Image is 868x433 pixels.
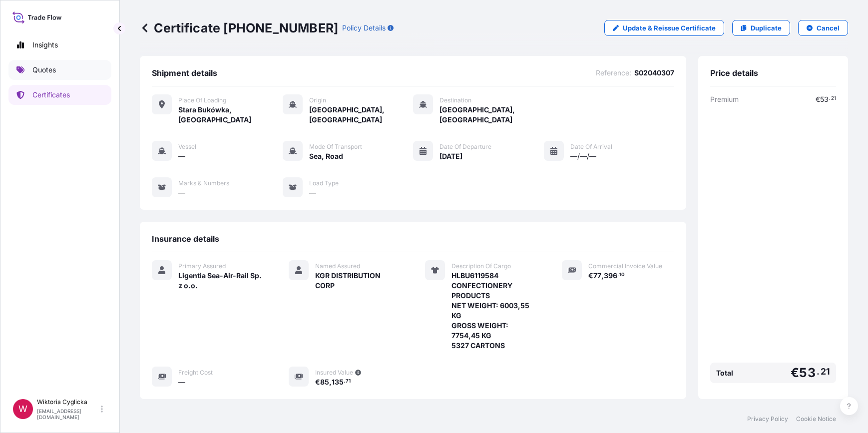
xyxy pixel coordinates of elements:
[178,179,229,187] span: Marks & Numbers
[315,379,320,386] span: €
[178,105,283,125] span: Stara Bukówka, [GEOGRAPHIC_DATA]
[178,369,213,377] span: Freight Cost
[178,96,226,104] span: Place of Loading
[798,20,848,36] button: Cancel
[817,369,820,375] span: .
[32,65,56,75] p: Quotes
[817,23,840,33] p: Cancel
[821,369,830,375] span: 21
[178,143,196,151] span: Vessel
[332,379,344,386] span: 135
[178,262,226,270] span: Primary Assured
[309,151,343,161] span: Sea, Road
[751,23,782,33] p: Duplicate
[309,179,339,187] span: Load Type
[593,272,601,279] span: 77
[588,262,662,270] span: Commercial Invoice Value
[18,404,27,414] span: W
[152,68,217,78] span: Shipment details
[439,105,544,125] span: [GEOGRAPHIC_DATA], [GEOGRAPHIC_DATA]
[791,367,799,379] span: €
[315,271,402,291] span: KGR DISTRIBUTION CORP
[309,105,414,125] span: [GEOGRAPHIC_DATA], [GEOGRAPHIC_DATA]
[634,68,674,78] span: S02040307
[320,379,329,386] span: 85
[8,60,111,80] a: Quotes
[346,380,351,383] span: 71
[588,272,593,279] span: €
[178,377,185,387] span: —
[32,40,58,50] p: Insights
[570,151,596,161] span: —/—/—
[451,262,511,270] span: Description Of Cargo
[799,367,815,379] span: 53
[8,35,111,55] a: Insights
[601,272,604,279] span: ,
[315,262,360,270] span: Named Assured
[716,368,733,378] span: Total
[439,143,491,151] span: Date of Departure
[344,380,345,383] span: .
[329,379,332,386] span: ,
[309,96,326,104] span: Origin
[152,234,219,244] span: Insurance details
[604,20,724,36] a: Update & Reissue Certificate
[451,271,538,351] span: HLBU6119584 CONFECTIONERY PRODUCTS NET WEIGHT: 6003,55 KG GROSS WEIGHT: 7754,45 KG 5327 CARTONS
[816,96,820,103] span: €
[8,85,111,105] a: Certificates
[617,273,619,277] span: .
[570,143,612,151] span: Date of Arrival
[342,23,386,33] p: Policy Details
[140,20,338,36] p: Certificate [PHONE_NUMBER]
[309,143,362,151] span: Mode of Transport
[710,68,758,78] span: Price details
[439,151,462,161] span: [DATE]
[178,188,185,198] span: —
[829,97,831,100] span: .
[32,90,70,100] p: Certificates
[732,20,790,36] a: Duplicate
[596,68,631,78] span: Reference :
[178,271,265,291] span: Ligentia Sea-Air-Rail Sp. z o.o.
[820,96,829,103] span: 53
[37,408,99,420] p: [EMAIL_ADDRESS][DOMAIN_NAME]
[831,97,836,100] span: 21
[309,188,316,198] span: —
[623,23,716,33] p: Update & Reissue Certificate
[315,369,353,377] span: Insured Value
[619,273,625,277] span: 10
[178,151,185,161] span: —
[747,415,788,423] a: Privacy Policy
[796,415,836,423] a: Cookie Notice
[604,272,617,279] span: 396
[710,94,739,104] span: Premium
[439,96,471,104] span: Destination
[37,398,99,406] p: Wiktoria Cyglicka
